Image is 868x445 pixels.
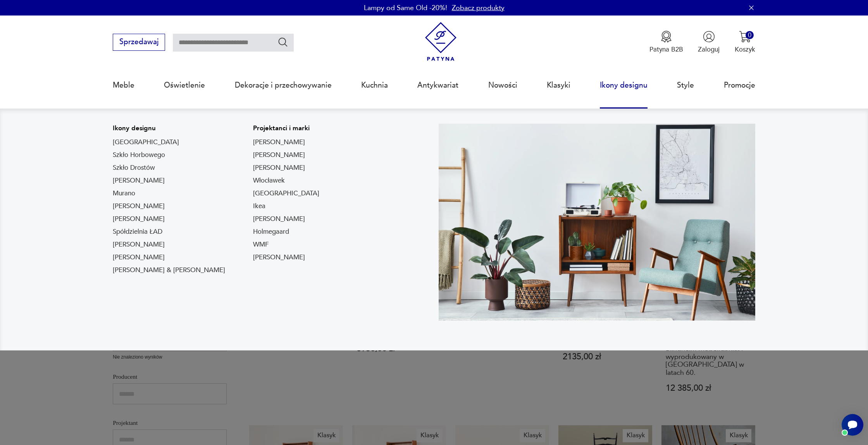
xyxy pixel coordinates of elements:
a: Dekoracje i przechowywanie [235,67,332,103]
a: [GEOGRAPHIC_DATA] [113,138,179,147]
p: Ikony designu [113,124,225,133]
p: Projektanci i marki [253,124,319,133]
a: [PERSON_NAME] [253,138,305,147]
a: Włocławek [253,176,285,185]
button: Patyna B2B [649,31,683,54]
p: Lampy od Same Old -20%! [364,3,447,13]
a: Klasyki [547,67,570,103]
iframe: Smartsupp widget button [842,414,863,436]
a: Zobacz produkty [452,3,505,13]
button: Sprzedawaj [113,34,165,51]
a: [PERSON_NAME] [113,240,165,249]
a: Kuchnia [361,67,388,103]
img: Meble [439,124,755,321]
a: Sprzedawaj [113,40,165,46]
a: [PERSON_NAME] & [PERSON_NAME] [113,266,225,275]
p: Koszyk [735,45,755,54]
a: Murano [113,189,135,198]
button: Szukaj [277,36,289,48]
a: Ikony designu [600,67,648,103]
a: Meble [113,67,134,103]
p: Patyna B2B [649,45,683,54]
a: Oświetlenie [164,67,205,103]
a: Ikona medaluPatyna B2B [649,31,683,54]
a: [PERSON_NAME] [113,176,165,185]
a: Szkło Horbowego [113,150,165,160]
img: Ikona koszyka [739,31,751,43]
a: Style [677,67,694,103]
a: [PERSON_NAME] [113,253,165,262]
button: 0Koszyk [735,31,755,54]
a: Spółdzielnia ŁAD [113,227,162,236]
a: Szkło Drostów [113,163,155,172]
p: Zaloguj [698,45,720,54]
a: Ikea [253,202,265,211]
a: Nowości [488,67,517,103]
a: [GEOGRAPHIC_DATA] [253,189,319,198]
a: [PERSON_NAME] [113,214,165,224]
a: [PERSON_NAME] [253,253,305,262]
a: [PERSON_NAME] [253,150,305,160]
a: Promocje [724,67,755,103]
a: [PERSON_NAME] [113,202,165,211]
a: Antykwariat [417,67,458,103]
img: Ikona medalu [660,31,672,43]
button: Zaloguj [698,31,720,54]
a: WMF [253,240,269,249]
img: Patyna - sklep z meblami i dekoracjami vintage [421,22,460,61]
img: Ikonka użytkownika [703,31,715,43]
div: 0 [746,31,754,39]
a: [PERSON_NAME] [253,214,305,224]
a: Holmegaard [253,227,289,236]
a: [PERSON_NAME] [253,163,305,172]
